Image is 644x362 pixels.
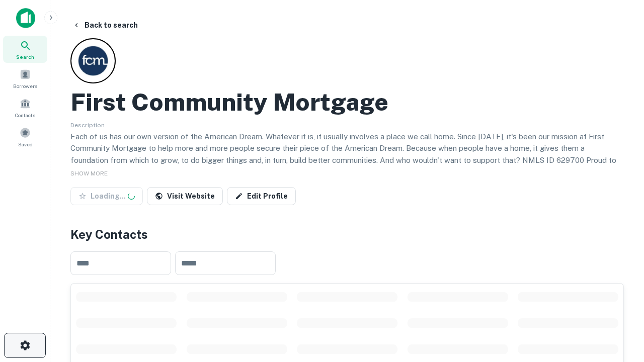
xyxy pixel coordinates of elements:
span: Contacts [15,111,35,119]
h2: First Community Mortgage [70,87,388,117]
a: Contacts [3,94,47,121]
a: Edit Profile [227,187,296,205]
iframe: Chat Widget [594,249,644,298]
a: Saved [3,123,47,150]
span: SHOW MORE [70,170,108,177]
span: Description [70,122,105,129]
p: Each of us has our own version of the American Dream. Whatever it is, it usually involves a place... [70,131,624,178]
span: Search [16,53,34,61]
span: Borrowers [13,82,37,90]
h4: Key Contacts [70,225,624,243]
a: Borrowers [3,65,47,92]
a: Search [3,36,47,63]
span: Saved [18,140,33,148]
a: Visit Website [147,187,223,205]
button: Back to search [68,16,142,34]
img: capitalize-icon.png [16,8,35,28]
